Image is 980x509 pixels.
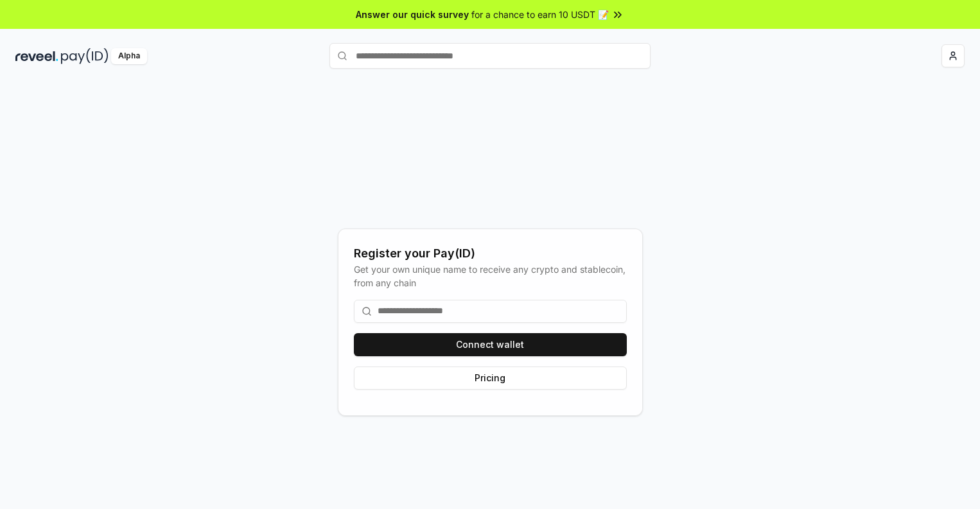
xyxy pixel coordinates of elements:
button: Pricing [354,367,627,390]
img: pay_id [61,48,109,64]
span: Answer our quick survey [356,8,469,21]
img: reveel_dark [15,48,58,64]
button: Connect wallet [354,333,627,356]
div: Get your own unique name to receive any crypto and stablecoin, from any chain [354,263,627,289]
div: Register your Pay(ID) [354,245,627,263]
span: for a chance to earn 10 USDT 📝 [471,8,609,21]
div: Alpha [111,48,147,64]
